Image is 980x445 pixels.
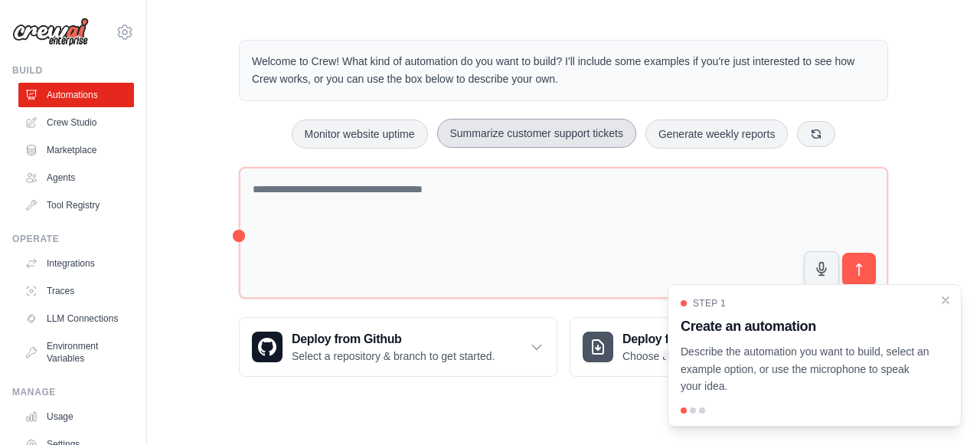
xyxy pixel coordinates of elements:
[18,404,134,429] a: Usage
[939,294,952,306] button: Close walkthrough
[18,110,134,135] a: Crew Studio
[437,119,636,148] button: Summarize customer support tickets
[622,348,752,364] p: Choose a zip file to upload.
[252,53,875,88] p: Welcome to Crew! What kind of automation do you want to build? I'll include some examples if you'...
[18,306,134,331] a: LLM Connections
[18,83,134,107] a: Automations
[292,119,428,149] button: Monitor website uptime
[903,371,980,445] iframe: Chat Widget
[18,138,134,162] a: Marketplace
[693,297,726,309] span: Step 1
[12,233,134,245] div: Operate
[18,165,134,190] a: Agents
[12,18,89,47] img: Logo
[681,343,930,395] p: Describe the automation you want to build, select an example option, or use the microphone to spe...
[292,348,495,364] p: Select a repository & branch to get started.
[681,316,930,337] h3: Create an automation
[12,386,134,398] div: Manage
[18,193,134,218] a: Tool Registry
[622,330,752,348] h3: Deploy from zip file
[18,279,134,303] a: Traces
[18,334,134,371] a: Environment Variables
[292,330,495,348] h3: Deploy from Github
[12,64,134,77] div: Build
[645,119,789,149] button: Generate weekly reports
[18,251,134,276] a: Integrations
